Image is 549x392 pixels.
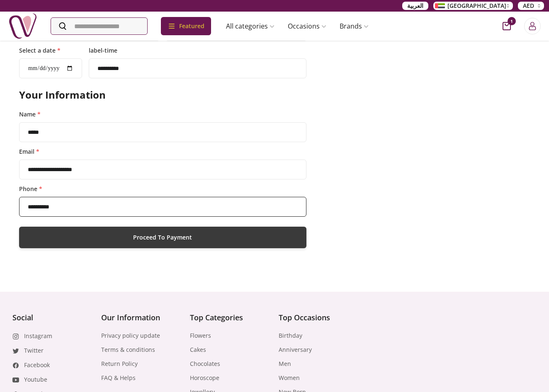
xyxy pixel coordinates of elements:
a: All categories [219,18,281,34]
a: Horoscope [190,374,219,382]
h4: Top Occasions [279,312,359,323]
span: العربية [407,2,423,10]
button: Proceed To Payment [19,227,306,248]
input: Search [51,18,147,34]
a: FAQ & Helps [101,374,136,382]
a: Terms & conditions [101,346,155,354]
a: Women [279,374,300,382]
a: Occasions [281,18,333,34]
h4: Social [12,312,93,323]
a: Youtube [24,375,47,384]
a: Birthday [279,332,302,340]
img: Nigwa-uae-gifts [8,12,37,41]
label: Email [19,149,306,155]
a: Return Policy [101,360,138,368]
span: 1 [508,17,516,25]
img: Arabic_dztd3n.png [435,3,445,8]
button: [GEOGRAPHIC_DATA] [433,2,513,10]
a: Anniversary [279,346,312,354]
a: Cakes [190,346,206,354]
a: Privacy policy update [101,332,160,340]
div: Featured [161,17,211,35]
label: label-time [89,48,306,53]
h4: Top Categories [190,312,270,323]
button: AED [518,2,544,10]
a: Men [279,360,291,368]
h4: Our Information [101,312,182,323]
a: Flowers [190,332,211,340]
span: [GEOGRAPHIC_DATA] [447,2,506,10]
label: Select a date [19,48,82,53]
a: Twitter [24,346,44,355]
label: Name [19,111,306,117]
a: Facebook [24,361,50,369]
button: cart-button [503,22,511,30]
a: Chocolates [190,360,220,368]
label: Phone [19,186,306,192]
span: AED [523,2,534,10]
h2: Your Information [19,88,306,102]
a: Instagram [24,332,52,340]
button: Login [524,18,541,34]
a: Brands [333,18,375,34]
